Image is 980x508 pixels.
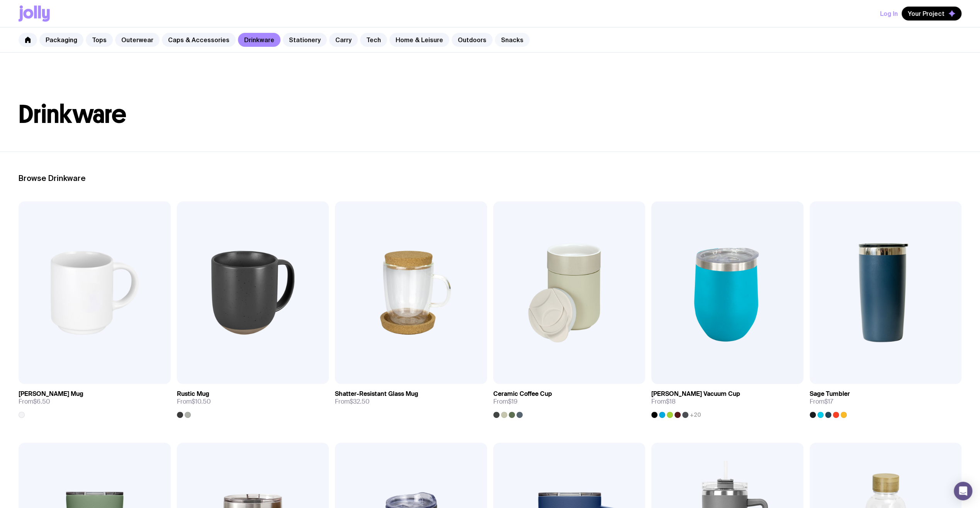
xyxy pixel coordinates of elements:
h3: Shatter-Resistant Glass Mug [335,390,418,398]
a: Drinkware [238,33,280,47]
h3: [PERSON_NAME] Vacuum Cup [651,390,740,398]
h1: Drinkware [19,102,961,127]
span: From [810,398,833,406]
span: From [335,398,370,406]
a: Carry [329,33,358,47]
span: +20 [690,412,701,418]
h3: Ceramic Coffee Cup [493,390,552,398]
span: $17 [824,397,833,406]
span: $19 [508,397,518,406]
a: [PERSON_NAME] Vacuum CupFrom$18+20 [651,384,803,418]
a: Caps & Accessories [162,33,236,47]
a: Snacks [495,33,530,47]
span: From [19,398,50,406]
a: Stationery [283,33,327,47]
button: Log In [880,7,898,20]
a: Ceramic Coffee CupFrom$19 [493,384,645,418]
a: Home & Leisure [389,33,449,47]
a: Outdoors [452,33,493,47]
span: From [493,398,518,406]
button: Your Project [902,7,961,20]
span: $32.50 [350,397,370,406]
span: $18 [666,397,676,406]
h2: Browse Drinkware [19,174,961,183]
span: $10.50 [192,397,211,406]
span: $6.50 [33,397,50,406]
a: Shatter-Resistant Glass MugFrom$32.50 [335,384,487,412]
div: Open Intercom Messenger [954,482,972,500]
a: Sage TumblerFrom$17 [810,384,962,418]
h3: [PERSON_NAME] Mug [19,390,83,398]
h3: Sage Tumbler [810,390,850,398]
a: Packaging [39,33,83,47]
h3: Rustic Mug [177,390,209,398]
span: From [651,398,676,406]
span: Your Project [908,10,944,17]
a: [PERSON_NAME] MugFrom$6.50 [19,384,171,418]
a: Rustic MugFrom$10.50 [177,384,329,418]
a: Tech [360,33,387,47]
a: Tops [86,33,113,47]
a: Outerwear [115,33,160,47]
span: From [177,398,211,406]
